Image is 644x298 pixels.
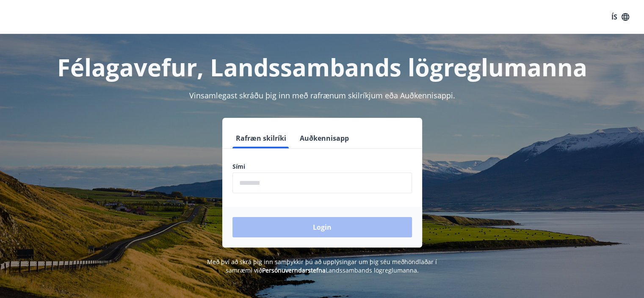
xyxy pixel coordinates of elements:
h1: Félagavefur, Landssambands lögreglumanna [28,51,617,83]
button: Rafræn skilríki [232,128,290,148]
span: Með því að skrá þig inn samþykkir þú að upplýsingar um þig séu meðhöndlaðar í samræmi við Landssa... [207,258,437,274]
button: Auðkennisapp [296,128,352,148]
span: Vinsamlegast skráðu þig inn með rafrænum skilríkjum eða Auðkennisappi. [189,90,455,100]
button: ÍS [607,9,634,25]
a: Persónuverndarstefna [262,266,326,274]
label: Sími [232,162,412,171]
